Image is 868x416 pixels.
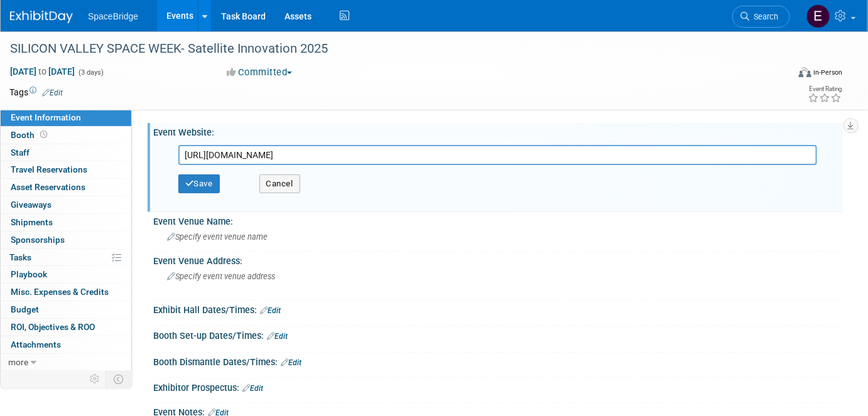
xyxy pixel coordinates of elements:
span: Asset Reservations [11,182,85,192]
a: Sponsorships [1,232,131,248]
img: ExhibitDay [10,11,73,23]
div: Event Format [720,65,843,84]
span: Playbook [11,269,47,279]
span: Travel Reservations [11,164,87,174]
a: Attachments [1,336,131,353]
span: ROI, Objectives & ROO [11,322,95,332]
a: ROI, Objectives & ROO [1,319,131,336]
span: Staff [11,147,30,157]
span: Event Information [11,112,81,122]
span: Giveaways [11,200,52,210]
img: Elizabeth Gelerman [806,4,830,28]
a: Search [732,6,790,28]
div: In-Person [813,68,843,77]
input: Enter URL [178,145,817,165]
a: Travel Reservations [1,161,131,178]
a: Giveaways [1,196,131,213]
span: Specify event venue address [167,272,275,281]
span: Attachments [11,339,61,349]
button: Cancel [259,174,300,193]
span: Search [749,12,778,21]
button: Committed [222,66,297,79]
span: Shipments [11,217,53,227]
span: Misc. Expenses & Credits [11,287,109,297]
a: Event Information [1,109,131,126]
a: Budget [1,301,131,318]
div: Exhibitor Prospectus: [153,378,843,395]
div: Exhibit Hall Dates/Times: [153,301,843,317]
div: Event Website: [153,123,843,139]
a: Staff [1,144,131,161]
a: Shipments [1,214,131,231]
span: Booth [11,130,50,140]
div: Booth Set-up Dates/Times: [153,326,843,343]
div: Event Rating [808,86,842,92]
div: Event Venue Name: [153,212,843,228]
button: Save [178,174,220,193]
a: Asset Reservations [1,179,131,196]
span: Budget [11,304,39,314]
a: Tasks [1,249,131,266]
div: Event Venue Address: [153,252,843,267]
div: Booth Dismantle Dates/Times: [153,353,843,369]
span: Sponsorships [11,235,65,245]
span: Tasks [9,252,31,262]
img: Format-Inperson.png [799,67,811,77]
td: Personalize Event Tab Strip [84,371,106,387]
a: Edit [42,88,63,97]
a: Edit [242,384,263,393]
td: Toggle Event Tabs [106,371,132,387]
div: SILICON VALLEY SPACE WEEK- Satellite Innovation 2025 [6,38,772,60]
td: Tags [9,86,63,99]
span: Booth not reserved yet [38,130,50,139]
span: Specify event venue name [167,232,268,242]
a: more [1,354,131,371]
a: Edit [281,358,301,367]
a: Booth [1,127,131,144]
a: Misc. Expenses & Credits [1,284,131,301]
span: SpaceBridge [88,11,138,21]
span: (3 days) [77,68,104,77]
a: Edit [267,332,288,341]
span: to [36,67,48,77]
a: Playbook [1,266,131,283]
a: Edit [260,306,281,315]
span: [DATE] [DATE] [9,66,75,77]
span: more [8,357,28,367]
